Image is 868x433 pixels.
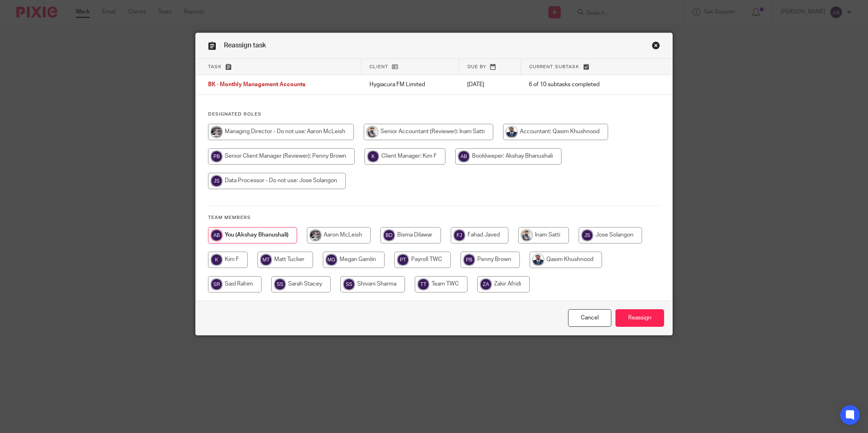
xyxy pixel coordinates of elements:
[568,309,611,327] a: Close this dialog window
[369,65,388,69] span: Client
[208,82,305,88] span: BK - Monthly Management Accounts
[369,80,451,89] p: Hygiacura FM Limited
[615,309,664,327] input: Reassign
[467,80,512,89] p: [DATE]
[468,65,486,69] span: Due by
[521,75,639,95] td: 6 of 10 subtasks completed
[652,41,660,52] a: Close this dialog window
[224,42,266,49] span: Reassign task
[208,65,222,69] span: Task
[208,214,660,221] h4: Team members
[529,65,579,69] span: Current subtask
[208,111,660,118] h4: Designated Roles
